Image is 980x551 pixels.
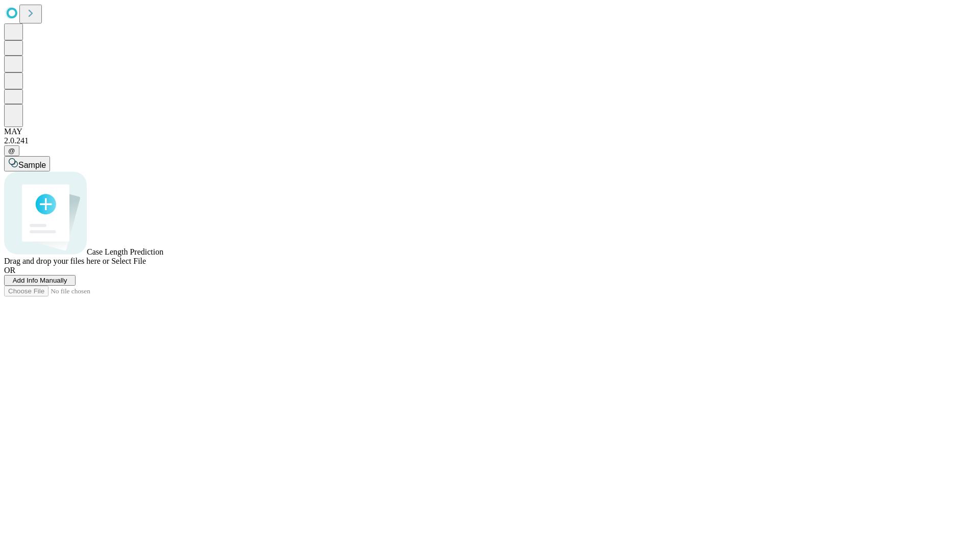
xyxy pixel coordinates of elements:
div: 2.0.241 [4,136,976,145]
span: Select File [111,257,146,265]
span: @ [8,147,15,155]
span: OR [4,266,15,274]
span: Sample [18,161,46,169]
button: @ [4,145,19,156]
div: MAY [4,127,976,136]
button: Add Info Manually [4,275,76,286]
span: Drag and drop your files here or [4,257,109,265]
span: Add Info Manually [13,277,67,284]
span: Case Length Prediction [87,247,163,256]
button: Sample [4,156,50,171]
